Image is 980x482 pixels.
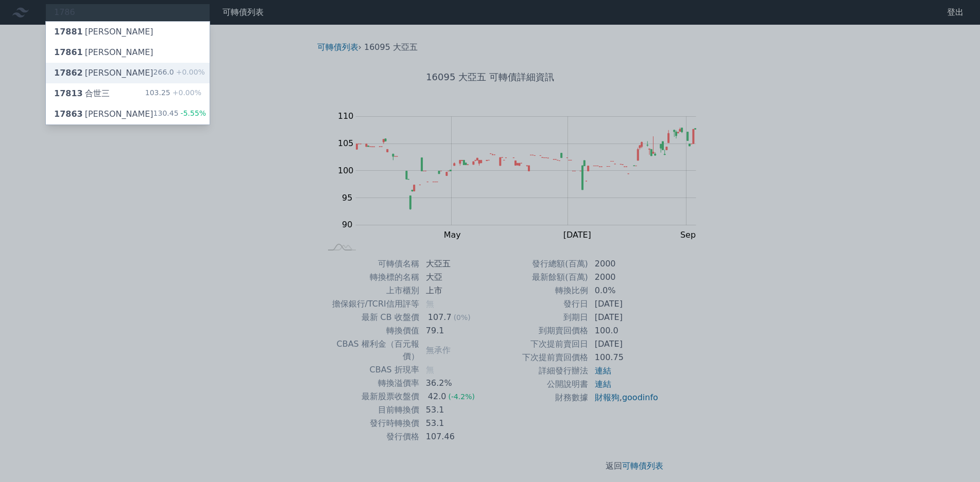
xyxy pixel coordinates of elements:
div: 103.25 [145,87,201,100]
span: 17881 [54,27,83,37]
a: 17881[PERSON_NAME] [46,22,210,42]
div: [PERSON_NAME] [54,26,153,38]
div: [PERSON_NAME] [54,46,153,59]
span: 17863 [54,109,83,119]
a: 17813合世三 103.25+0.00% [46,83,210,104]
span: -5.55% [179,109,207,117]
a: 17862[PERSON_NAME] 266.0+0.00% [46,63,210,83]
div: 266.0 [153,67,205,79]
a: 17863[PERSON_NAME] 130.45-5.55% [46,104,210,124]
span: +0.00% [170,88,201,97]
span: 17862 [54,68,83,78]
div: 130.45 [153,108,207,120]
span: 17813 [54,88,83,98]
span: +0.00% [174,68,205,76]
div: 合世三 [54,87,110,100]
a: 17861[PERSON_NAME] [46,42,210,63]
span: 17861 [54,47,83,57]
div: [PERSON_NAME] [54,67,153,79]
div: [PERSON_NAME] [54,108,153,120]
